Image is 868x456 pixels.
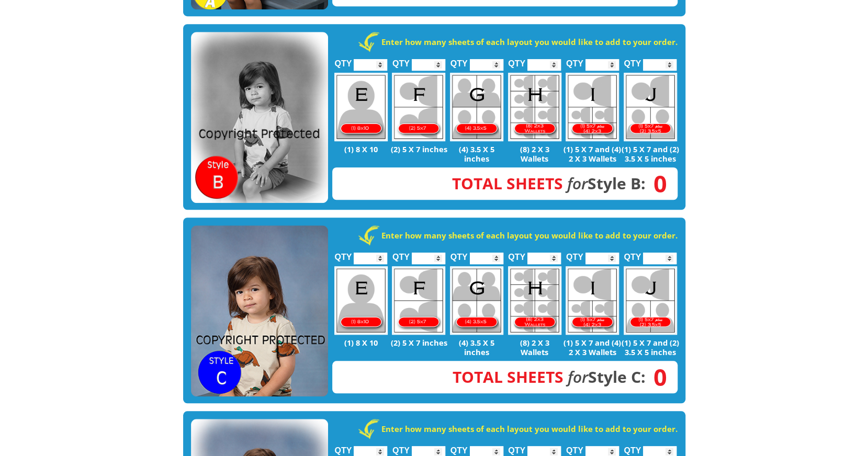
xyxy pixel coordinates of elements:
em: for [567,173,588,194]
strong: Enter how many sheets of each layout you would like to add to your order. [381,230,678,241]
label: QTY [508,241,525,267]
label: QTY [334,241,352,267]
label: QTY [566,241,583,267]
strong: Enter how many sheets of each layout you would like to add to your order. [381,424,678,434]
img: STYLE C [191,225,328,397]
p: (2) 5 X 7 inches [390,144,448,154]
p: (1) 5 X 7 and (2) 3.5 X 5 inches [622,144,680,163]
p: (1) 5 X 7 and (2) 3.5 X 5 inches [622,338,680,357]
img: G [450,266,503,335]
label: QTY [334,48,352,73]
img: E [334,73,388,141]
span: Total Sheets [452,173,563,194]
img: J [624,266,677,335]
p: (8) 2 X 3 Wallets [505,338,563,357]
strong: Style C: [453,366,646,387]
p: (8) 2 X 3 Wallets [505,144,563,163]
img: H [508,73,561,141]
strong: Enter how many sheets of each layout you would like to add to your order. [381,37,678,47]
p: (1) 8 X 10 [332,338,390,347]
label: QTY [450,48,468,73]
img: F [392,266,445,335]
label: QTY [392,48,410,73]
img: STYLE B [191,32,328,203]
p: (4) 3.5 X 5 inches [448,144,506,163]
label: QTY [392,241,410,267]
img: I [566,73,619,141]
p: (1) 5 X 7 and (4) 2 X 3 Wallets [563,144,622,163]
span: 0 [646,371,667,383]
label: QTY [566,48,583,73]
span: Total Sheets [453,366,563,387]
img: E [334,266,388,335]
em: for [568,366,588,387]
label: QTY [450,241,468,267]
p: (2) 5 X 7 inches [390,338,448,347]
p: (1) 8 X 10 [332,144,390,154]
span: 0 [646,178,667,189]
label: QTY [508,48,525,73]
img: G [450,73,503,141]
img: I [566,266,619,335]
img: H [508,266,561,335]
p: (4) 3.5 X 5 inches [448,338,506,357]
strong: Style B: [452,173,646,194]
label: QTY [624,48,641,73]
p: (1) 5 X 7 and (4) 2 X 3 Wallets [563,338,622,357]
img: J [624,73,677,141]
img: F [392,73,445,141]
label: QTY [624,241,641,267]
